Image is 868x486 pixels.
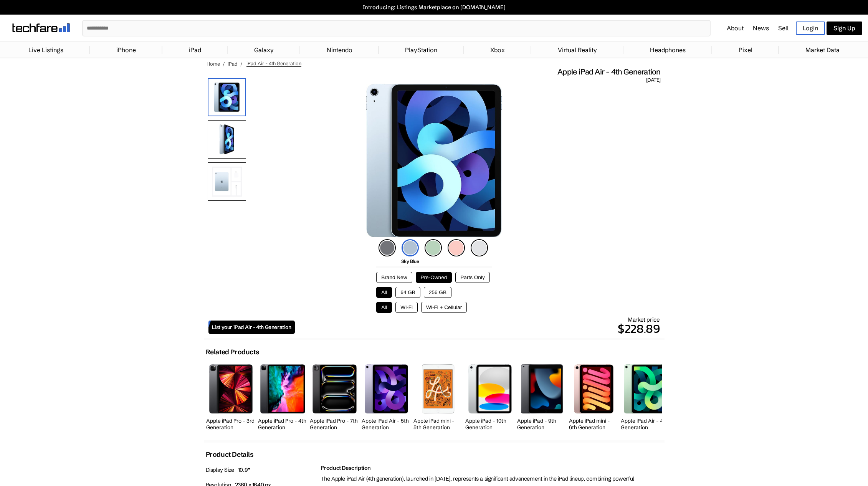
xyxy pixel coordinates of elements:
[223,61,225,67] span: /
[228,61,238,67] a: iPad
[206,348,259,356] h2: Related Products
[646,42,689,58] a: Headphones
[621,360,671,433] a: iPad Air (5th Generation) Apple iPad Air - 4th Generation
[557,67,660,77] span: Apple iPad Air - 4th Generation
[208,162,246,201] img: All
[727,24,744,32] a: About
[465,418,515,431] h2: Apple iPad - 10th Generation
[421,302,467,313] button: Wi-Fi + Cellular
[517,360,567,433] a: iPad (9th Generation) Apple iPad - 9th Generation
[295,316,660,338] div: Market price
[422,364,455,413] img: iPad mini (5th Generation)
[401,42,441,58] a: PlayStation
[413,418,463,431] h2: Apple iPad mini - 5th Generation
[486,42,509,58] a: Xbox
[260,364,305,413] img: iPad Pro (4th Generation)
[208,78,246,116] img: iPad Air (4th Generation)
[258,418,308,431] h2: Apple iPad Pro - 4th Generation
[208,120,246,159] img: Side
[185,42,205,58] a: iPad
[295,319,660,338] p: $228.89
[455,272,489,283] button: Parts Only
[395,287,420,298] button: 64 GB
[401,258,419,264] span: Sky Blue
[395,302,418,313] button: Wi-Fi
[554,42,601,58] a: Virtual Reality
[250,42,278,58] a: Galaxy
[376,302,392,313] button: All
[207,61,220,67] a: Home
[802,42,843,58] a: Market Data
[413,360,463,433] a: iPad mini (5th Generation) Apple iPad mini - 5th Generation
[310,418,360,431] h2: Apple iPad Pro - 7th Generation
[376,272,412,283] button: Brand New
[246,60,301,67] span: iPad Air - 4th Generation
[402,239,419,256] img: sky-blue-icon
[778,24,789,32] a: Sell
[310,360,360,433] a: iPad Pro (7th Generation) Apple iPad Pro - 7th Generation
[238,466,250,473] span: 10.9”
[365,364,408,413] img: iPad Air (5th Generation)
[827,21,862,35] a: Sign Up
[240,61,243,67] span: /
[312,364,357,413] img: iPad Pro (7th Generation)
[621,418,671,431] h2: Apple iPad Air - 4th Generation
[416,272,452,283] button: Pre-Owned
[517,418,567,431] h2: Apple iPad - 9th Generation
[796,21,825,35] a: Login
[362,418,412,431] h2: Apple iPad Air - 5th Generation
[471,239,488,256] img: silver-icon
[323,42,356,58] a: Nintendo
[448,239,465,256] img: rose-gold-icon
[321,465,663,471] h2: Product Description
[212,324,291,331] span: List your iPad Air - 4th Generation
[209,364,252,413] img: iPad Pro (3rd Generation)
[206,465,317,476] p: Display Size
[258,360,308,433] a: iPad Pro (4th Generation) Apple iPad Pro - 4th Generation
[4,4,864,11] a: Introducing: Listings Marketplace on [DOMAIN_NAME]
[521,364,563,413] img: iPad (9th Generation)
[569,360,619,433] a: iPad mini (6th Generation) Apple iPad mini - 6th Generation
[379,239,396,256] img: space-gray-icon
[206,360,256,433] a: iPad Pro (3rd Generation) Apple iPad Pro - 3rd Generation
[624,364,667,413] img: iPad Air (5th Generation)
[569,418,619,431] h2: Apple iPad mini - 6th Generation
[112,42,140,58] a: iPhone
[208,321,295,334] a: List your iPad Air - 4th Generation
[366,84,502,237] img: iPad Air (4th Generation)
[425,239,442,256] img: green-icon
[376,287,392,298] button: All
[206,418,256,431] h2: Apple iPad Pro - 3rd Generation
[753,24,769,32] a: News
[735,42,756,58] a: Pixel
[206,450,253,459] h2: Product Details
[12,23,70,32] img: techfare logo
[362,360,412,433] a: iPad Air (5th Generation) Apple iPad Air - 5th Generation
[465,360,515,433] a: iPad (10th Generation) Apple iPad - 10th Generation
[468,364,512,413] img: iPad (10th Generation)
[574,364,613,413] img: iPad mini (6th Generation)
[424,287,451,298] button: 256 GB
[25,42,67,58] a: Live Listings
[646,77,660,84] span: [DATE]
